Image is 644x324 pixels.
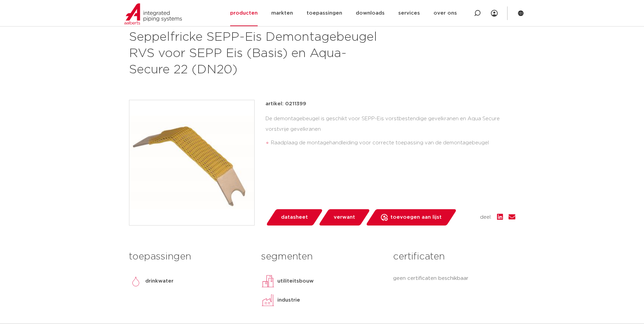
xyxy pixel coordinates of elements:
[393,250,515,264] h3: certificaten
[265,100,306,108] p: artikel: 0211399
[334,212,355,223] span: verwant
[390,212,442,223] span: toevoegen aan lijst
[393,274,515,283] p: geen certificaten beschikbaar
[145,277,173,285] p: drinkwater
[129,274,143,288] img: drinkwater
[271,138,515,148] li: Raadplaag de montagehandleiding voor correcte toepassing van de demontagebeugel
[129,250,251,264] h3: toepassingen
[129,29,384,78] h1: Seppelfricke SEPP-Eis Demontagebeugel RVS voor SEPP Eis (Basis) en Aqua-Secure 22 (DN20)
[277,296,300,304] p: industrie
[281,212,308,223] span: datasheet
[261,274,275,288] img: utiliteitsbouw
[265,209,323,226] a: datasheet
[129,100,254,225] img: Product Image for Seppelfricke SEPP-Eis Demontagebeugel RVS voor SEPP Eis (Basis) en Aqua-Secure ...
[261,293,275,307] img: industrie
[480,213,492,221] span: deel:
[318,209,370,226] a: verwant
[265,113,515,151] div: De demontagebeugel is geschikt voor SEPP-Eis vorstbestendige gevelkranen en Aqua Secure vorstvrij...
[261,250,383,264] h3: segmenten
[277,277,314,285] p: utiliteitsbouw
